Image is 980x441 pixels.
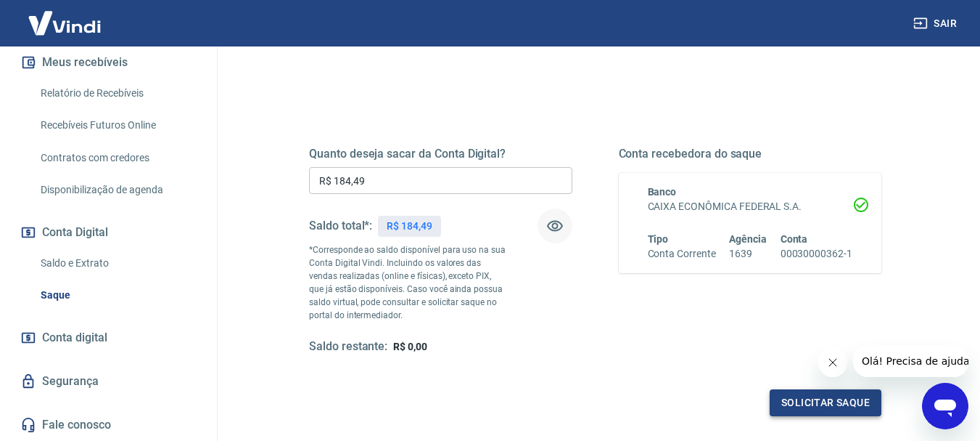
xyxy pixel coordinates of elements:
a: Disponibilização de agenda [35,175,199,205]
p: R$ 184,49 [387,219,432,234]
span: Conta [781,233,808,245]
h6: Conta Corrente [648,246,716,262]
h6: CAIXA ECONÔMICA FEDERAL S.A. [648,199,853,214]
span: Agência [729,233,767,245]
span: R$ 0,00 [393,341,427,352]
p: *Corresponde ao saldo disponível para uso na sua Conta Digital Vindi. Incluindo os valores das ve... [309,243,506,322]
a: Saque [35,280,199,310]
a: Conta digital [17,322,199,354]
span: Banco [648,186,677,198]
a: Saldo e Extrato [35,248,199,278]
iframe: Mensagem da empresa [853,345,968,377]
h5: Saldo total*: [309,219,372,233]
h6: 1639 [729,246,767,262]
h5: Quanto deseja sacar da Conta Digital? [309,147,572,161]
a: Fale conosco [17,409,199,441]
span: Conta digital [42,328,107,348]
a: Contratos com credores [35,143,199,173]
span: Olá! Precisa de ajuda? [9,10,122,22]
a: Segurança [17,365,199,397]
button: Meus recebíveis [17,46,199,78]
iframe: Botão para abrir a janela de mensagens [922,383,968,429]
a: Recebíveis Futuros Online [35,110,199,140]
h5: Saldo restante: [309,339,387,355]
img: Vindi [17,1,112,45]
span: Tipo [648,233,669,245]
iframe: Fechar mensagem [818,348,847,377]
button: Sair [910,10,963,37]
h5: Conta recebedora do saque [619,147,882,161]
button: Conta Digital [17,217,199,248]
button: Solicitar saque [770,389,881,416]
a: Relatório de Recebíveis [35,78,199,108]
h6: 00030000362-1 [781,246,852,262]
